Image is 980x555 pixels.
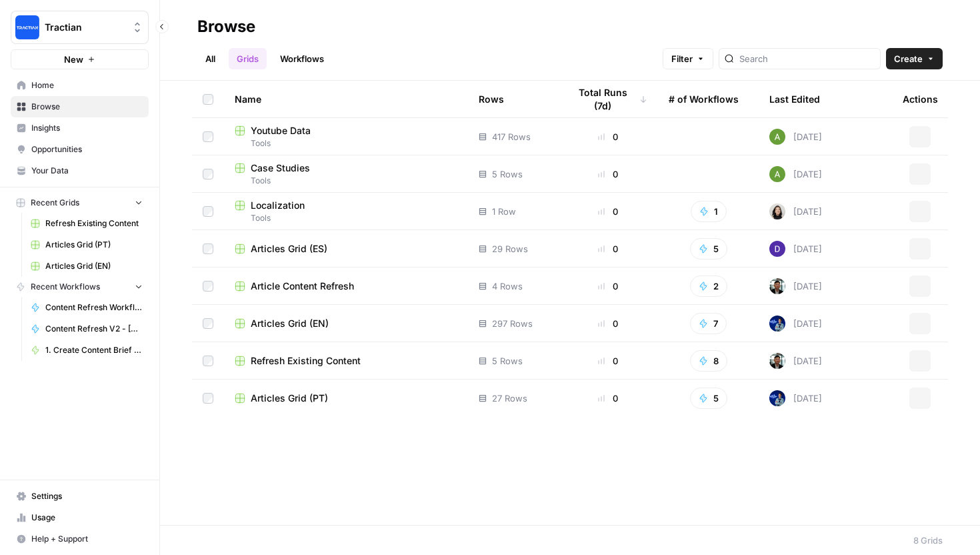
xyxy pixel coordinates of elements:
[45,323,143,335] span: Content Refresh V2 - [PERSON_NAME]
[235,137,457,149] span: Tools
[492,205,516,218] span: 1 Row
[229,48,267,69] a: Grids
[569,167,647,181] div: 0
[769,241,822,257] div: [DATE]
[11,507,149,528] a: Usage
[663,48,713,69] button: Filter
[272,48,332,69] a: Workflows
[569,354,647,368] div: 0
[45,302,143,314] span: Content Refresh Workflow - [PERSON_NAME]
[569,242,647,255] div: 0
[235,175,457,187] span: Tools
[479,81,504,117] div: Rows
[769,353,785,369] img: jl6e1c6pmwjpfksdsq3vvwb8wd37
[251,317,329,330] span: Articles Grid (EN)
[492,242,528,255] span: 29 Rows
[11,193,149,213] button: Recent Grids
[25,234,149,255] a: Articles Grid (PT)
[569,205,647,218] div: 0
[11,277,149,297] button: Recent Workflows
[235,81,457,117] div: Name
[31,512,143,524] span: Usage
[235,124,457,149] a: Youtube DataTools
[690,388,727,409] button: 5
[11,96,149,117] a: Browse
[11,117,149,139] a: Insights
[769,316,822,332] div: [DATE]
[25,255,149,277] a: Articles Grid (EN)
[235,392,457,405] a: Articles Grid (PT)
[769,241,785,257] img: 6clbhjv5t98vtpq4yyt91utag0vy
[45,344,143,356] span: 1. Create Content Brief from Keyword
[31,143,143,155] span: Opportunities
[492,354,523,368] span: 5 Rows
[671,52,693,65] span: Filter
[769,203,822,219] div: [DATE]
[235,280,457,293] a: Article Content Refresh
[894,52,923,65] span: Create
[690,350,727,372] button: 8
[769,353,822,369] div: [DATE]
[235,242,457,255] a: Articles Grid (ES)
[235,354,457,368] a: Refresh Existing Content
[15,15,39,39] img: Tractian Logo
[197,16,255,37] div: Browse
[11,160,149,181] a: Your Data
[235,199,457,224] a: LocalizationTools
[886,48,943,69] button: Create
[492,317,533,330] span: 297 Rows
[913,534,943,547] div: 8 Grids
[769,390,822,406] div: [DATE]
[569,81,647,117] div: Total Runs (7d)
[769,166,822,182] div: [DATE]
[25,297,149,318] a: Content Refresh Workflow - [PERSON_NAME]
[45,260,143,272] span: Articles Grid (EN)
[31,281,100,293] span: Recent Workflows
[31,79,143,91] span: Home
[492,130,531,143] span: 417 Rows
[569,317,647,330] div: 0
[251,354,361,368] span: Refresh Existing Content
[769,166,785,182] img: nyfqhp7vrleyff9tydoqbt2td0mu
[690,238,727,259] button: 5
[235,317,457,330] a: Articles Grid (EN)
[197,48,223,69] a: All
[691,201,727,222] button: 1
[45,239,143,251] span: Articles Grid (PT)
[690,275,727,297] button: 2
[569,130,647,143] div: 0
[251,124,311,137] span: Youtube Data
[25,318,149,340] a: Content Refresh V2 - [PERSON_NAME]
[45,21,125,34] span: Tractian
[31,122,143,134] span: Insights
[11,75,149,96] a: Home
[31,165,143,177] span: Your Data
[235,212,457,224] span: Tools
[739,52,875,65] input: Search
[251,242,327,255] span: Articles Grid (ES)
[11,139,149,160] a: Opportunities
[11,528,149,550] button: Help + Support
[251,392,328,405] span: Articles Grid (PT)
[769,129,785,145] img: nyfqhp7vrleyff9tydoqbt2td0mu
[769,81,820,117] div: Last Edited
[769,278,822,294] div: [DATE]
[11,486,149,507] a: Settings
[769,129,822,145] div: [DATE]
[569,392,647,405] div: 0
[31,490,143,502] span: Settings
[11,49,149,69] button: New
[11,11,149,44] button: Workspace: Tractian
[64,53,83,66] span: New
[31,101,143,113] span: Browse
[45,217,143,229] span: Refresh Existing Content
[251,199,305,212] span: Localization
[492,280,523,293] span: 4 Rows
[25,340,149,361] a: 1. Create Content Brief from Keyword
[251,161,310,175] span: Case Studies
[492,392,527,405] span: 27 Rows
[569,280,647,293] div: 0
[769,203,785,219] img: t5ef5oef8zpw1w4g2xghobes91mw
[25,213,149,234] a: Refresh Existing Content
[769,316,785,332] img: 2rwqxemqbnphoo5mv38z8h1ukpww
